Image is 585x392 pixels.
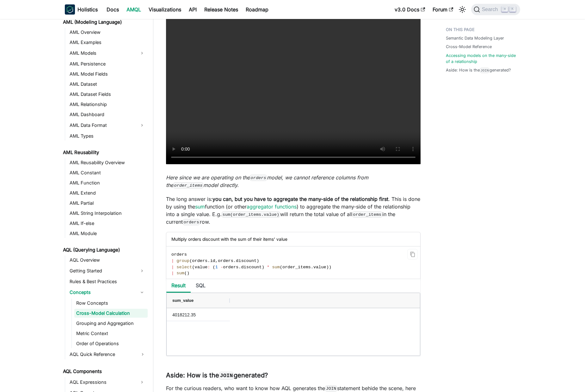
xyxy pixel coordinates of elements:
[213,265,215,270] span: (
[65,4,75,15] img: Holistics
[68,287,136,297] a: Concepts
[183,219,200,225] code: orders
[166,371,421,379] h3: Aside: How is the generated?
[166,174,368,188] em: Here since we are operating on the model, we cannot reference columns from the model directly.
[171,271,174,276] span: |
[68,277,148,286] a: Rules & Best Practices
[68,256,148,264] a: AQL Overview
[136,48,148,58] button: Expand sidebar category 'AML Models'
[77,6,98,13] b: Holistics
[446,44,492,50] a: Cross-Model Reference
[74,299,148,308] a: Row Concepts
[173,182,203,189] code: order_items
[176,258,189,263] span: group
[61,148,148,157] a: AML Reusability
[247,203,297,210] a: aggregator functions
[326,265,329,270] span: )
[68,90,148,99] a: AML Dataset Fields
[429,4,457,15] a: Forum
[480,68,490,73] code: JOIN
[480,7,502,12] span: Search
[61,367,148,376] a: AQL Components
[103,4,123,15] a: Docs
[391,4,429,15] a: v3.0 Docs
[220,265,223,270] span: -
[282,265,311,270] span: order_items
[68,349,148,359] a: AQL Quick Reference
[167,308,230,321] div: 4018212.35
[68,120,136,130] a: AML Data Format
[192,258,207,263] span: orders
[352,211,382,218] code: order_items
[184,271,187,276] span: (
[446,53,516,65] a: Accessing models on the many-side of a relationship
[123,4,145,15] a: AMQL
[195,203,205,210] a: sum
[68,178,148,187] a: AML Function
[210,258,215,263] span: id
[207,258,210,263] span: .
[68,266,136,276] a: Getting Started
[68,80,148,89] a: AML Dataset
[74,309,148,318] a: Cross-Model Calculation
[215,258,218,263] span: ,
[218,258,233,263] span: orders
[242,4,272,15] a: Roadmap
[280,265,282,270] span: (
[241,265,262,270] span: discount
[219,372,234,379] code: JOIN
[74,319,148,328] a: Grouping and Aggregation
[509,6,516,12] kbd: K
[68,158,148,167] a: AML Reusability Overview
[136,266,148,276] button: Expand sidebar category 'Getting Started'
[68,100,148,109] a: AML Relationship
[172,298,194,303] span: sum_value
[471,4,520,15] button: Search (Command+K)
[313,265,326,270] span: value
[176,265,192,270] span: select
[407,249,418,259] button: Copy code to clipboard
[68,59,148,68] a: AML Persistence
[212,196,388,202] strong: you can, but you have to aggregate the many-side of the relationship first
[61,246,148,254] a: AQL (Querying Language)
[171,258,174,263] span: |
[262,265,264,270] span: )
[192,265,194,270] span: (
[446,35,504,41] a: Semantic Data Modeling Layer
[191,279,211,293] li: SQL
[502,6,508,12] kbd: ⌘
[68,219,148,228] a: AML If-else
[68,209,148,218] a: AML String Interpolation
[145,4,185,15] a: Visualizations
[68,28,148,37] a: AML Overview
[446,67,511,73] a: Aside: How is theJOINgenerated?
[457,4,467,15] button: Switch between dark and light mode (currently light mode)
[223,265,238,270] span: orders
[166,195,421,226] p: The long answer is: . This is done by using the function (or other ) to aggregate the many-side o...
[68,132,148,140] a: AML Types
[215,265,218,270] span: 1
[136,287,148,297] button: Collapse sidebar category 'Concepts'
[68,199,148,208] a: AML Partial
[311,265,313,270] span: .
[250,175,267,181] code: orders
[236,258,256,263] span: discount
[329,265,331,270] span: )
[68,189,148,197] a: AML Extend
[68,168,148,177] a: AML Constant
[74,329,148,338] a: Metric Context
[207,265,210,270] span: :
[68,377,136,387] a: AQL Expressions
[325,385,337,392] code: JOIN
[61,18,148,27] a: AML (Modeling Language)
[68,70,148,78] a: AML Model Fields
[68,38,148,47] a: AML Examples
[74,339,148,348] a: Order of Operations
[58,19,153,392] nav: Docs sidebar
[166,11,421,164] video: Your browser does not support embedding video, but you can .
[222,211,280,218] code: sum(order_items.value)
[176,271,184,276] span: sum
[194,265,207,270] span: value
[189,258,192,263] span: (
[65,4,98,15] a: HolisticsHolistics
